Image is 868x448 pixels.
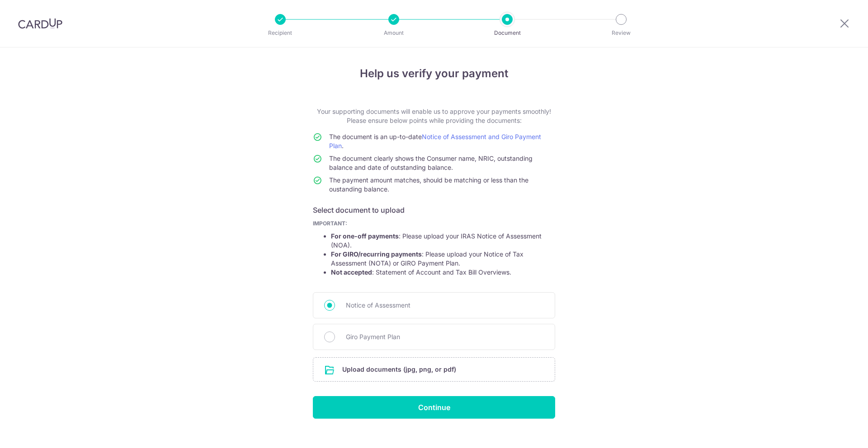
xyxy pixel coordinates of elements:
div: Upload documents (jpg, png, or pdf) [313,357,555,382]
a: Notice of Assessment and Giro Payment Plan [329,133,541,149]
span: Notice of Assessment [346,300,544,311]
span: The document clearly shows the Consumer name, NRIC, outstanding balance and date of outstanding b... [329,154,533,171]
p: Review [588,28,655,37]
h4: Help us verify your payment [313,65,555,82]
h6: Select document to upload [313,205,555,215]
strong: For one-off payments [331,232,399,240]
li: : Please upload your IRAS Notice of Assessment (NOA). [331,232,555,250]
span: The document is an up-to-date . [329,133,541,149]
li: : Please upload your Notice of Tax Assessment (NOTA) or GIRO Payment Plan. [331,250,555,268]
li: : Statement of Account and Tax Bill Overviews. [331,268,555,277]
input: Continue [313,396,555,419]
strong: For GIRO/recurring payments [331,250,422,258]
span: Giro Payment Plan [346,331,544,342]
img: CardUp [18,18,62,29]
p: Amount [360,28,427,37]
b: IMPORTANT: [313,220,347,227]
span: The payment amount matches, should be matching or less than the oustanding balance. [329,176,528,193]
p: Your supporting documents will enable us to approve your payments smoothly! Please ensure below p... [313,107,555,125]
p: Recipient [247,28,314,37]
strong: Not accepted [331,268,372,276]
p: Document [474,28,541,37]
